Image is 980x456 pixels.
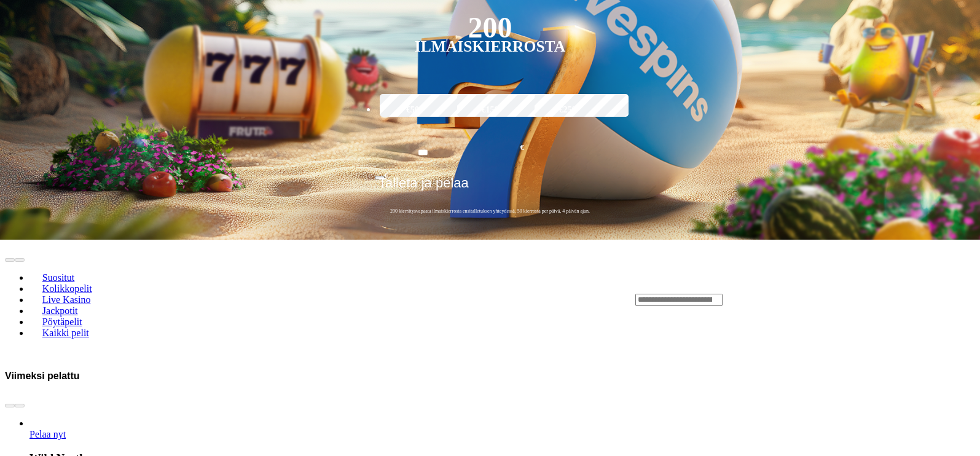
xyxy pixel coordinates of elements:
span: Pöytäpelit [37,316,87,327]
span: Jackpotit [37,305,83,316]
h3: Viimeksi pelattu [5,370,80,382]
button: prev slide [5,404,15,407]
a: Kaikki pelit [29,323,102,342]
a: Live Kasino [29,290,103,309]
label: €150 [454,92,526,128]
a: Pöytäpelit [29,312,95,331]
div: Ilmaiskierrosta [415,39,566,54]
label: €50 [377,92,449,128]
span: 200 kierrätysvapaata ilmaiskierrosta ensitalletuksen yhteydessä. 50 kierrosta per päivä, 4 päivän... [375,208,605,214]
button: next slide [15,404,25,407]
span: Pelaa nyt [29,429,66,439]
span: Suositut [37,272,79,283]
a: Suositut [29,268,87,286]
header: Lobby [5,240,975,360]
a: Kolikkopelit [29,279,104,297]
a: Jackpotit [29,301,90,320]
nav: Lobby [5,251,611,348]
span: € [385,171,388,179]
label: €250 [531,92,603,128]
input: Search [635,294,723,306]
button: prev slide [5,258,15,262]
span: Talleta ja pelaa [378,175,469,200]
button: Talleta ja pelaa [375,175,605,200]
span: Kolikkopelit [37,283,97,294]
span: Kaikki pelit [37,328,94,338]
div: 200 [468,20,512,35]
button: next slide [15,258,25,262]
span: Live Kasino [37,294,96,305]
span: € [520,142,524,154]
a: Wild North [29,429,66,439]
